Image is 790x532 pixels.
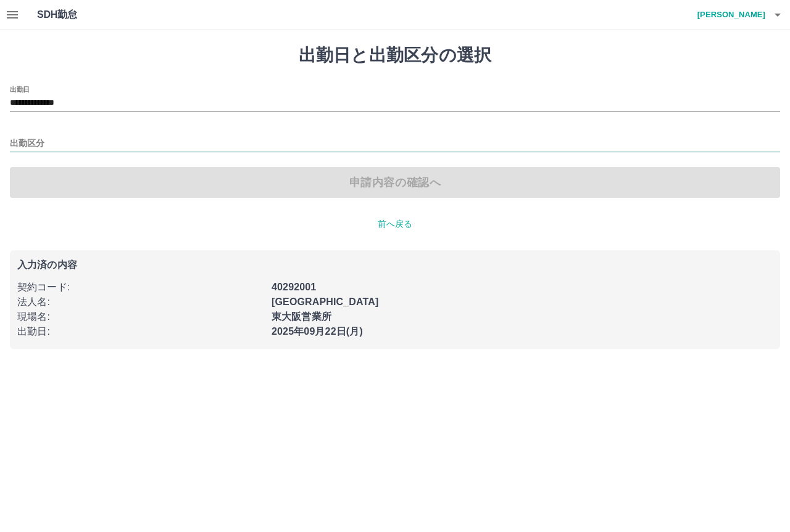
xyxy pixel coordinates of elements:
[272,297,379,307] b: [GEOGRAPHIC_DATA]
[272,311,331,322] b: 東大阪営業所
[272,326,363,337] b: 2025年09月22日(月)
[17,260,773,270] p: 入力済の内容
[17,280,264,295] p: 契約コード :
[10,45,780,66] h1: 出勤日と出勤区分の選択
[17,309,264,324] p: 現場名 :
[17,324,264,339] p: 出勤日 :
[10,218,780,231] p: 前へ戻る
[272,282,316,292] b: 40292001
[17,295,264,309] p: 法人名 :
[10,84,30,94] label: 出勤日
